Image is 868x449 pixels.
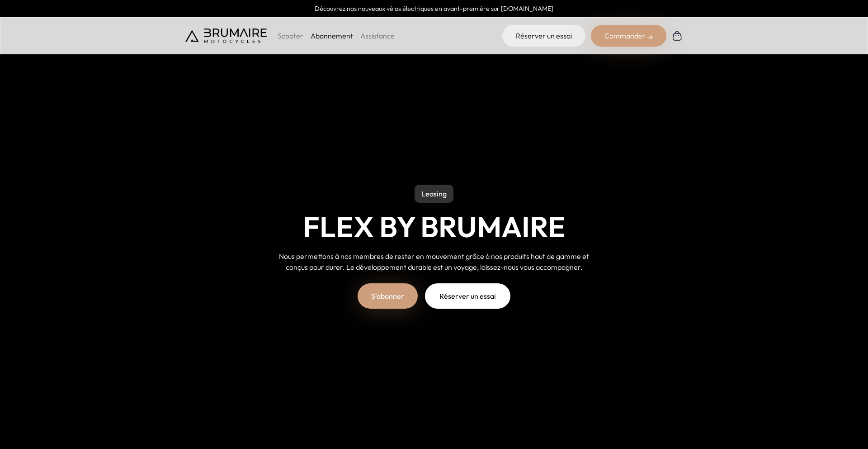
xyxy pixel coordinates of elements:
p: Scooter [278,30,303,41]
span: Nous permettons à nos membres de rester en mouvement grâce à nos produits haut de gamme et conçus... [279,252,589,272]
a: Réserver un essai [425,283,510,309]
img: right-arrow-2.png [647,34,653,40]
a: S'abonner [358,283,418,309]
a: Réserver un essai [502,25,585,47]
div: Commander [591,25,666,47]
h1: Flex by Brumaire [303,210,566,244]
img: Brumaire Motocycles [185,29,267,43]
a: Abonnement [311,31,353,40]
p: Leasing [415,185,453,203]
img: Panier [672,30,683,41]
a: Assistance [360,31,395,40]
